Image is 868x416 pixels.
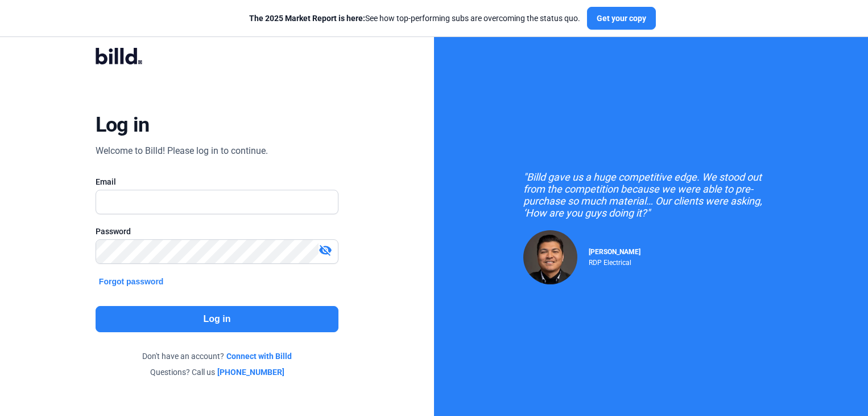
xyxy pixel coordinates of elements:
[96,144,268,158] div: Welcome to Billd! Please log in to continue.
[523,171,779,219] div: "Billd gave us a huge competitive edge. We stood out from the competition because we were able to...
[587,7,656,30] button: Get your copy
[96,226,338,237] div: Password
[226,350,292,362] a: Connect with Billd
[96,350,338,362] div: Don't have an account?
[96,366,338,378] div: Questions? Call us
[523,230,577,284] img: Raul Pacheco
[249,13,580,24] div: See how top-performing subs are overcoming the status quo.
[96,306,338,332] button: Log in
[589,248,640,256] span: [PERSON_NAME]
[249,14,365,23] span: The 2025 Market Report is here:
[217,366,284,378] a: [PHONE_NUMBER]
[589,256,640,267] div: RDP Electrical
[96,112,150,137] div: Log in
[319,243,332,257] mat-icon: visibility_off
[96,275,167,288] button: Forgot password
[96,176,338,187] div: Email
